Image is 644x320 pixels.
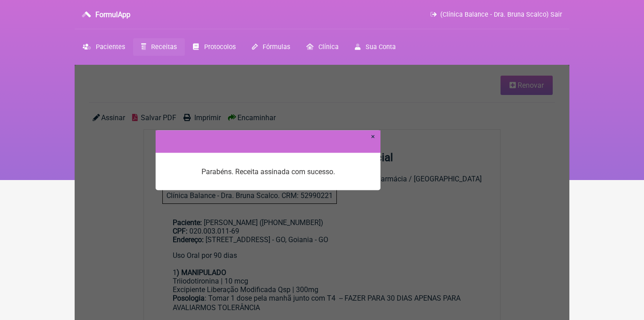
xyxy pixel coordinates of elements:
[96,43,125,51] span: Pacientes
[133,38,185,56] a: Receitas
[244,38,298,56] a: Fórmulas
[95,10,130,19] h3: FormulApp
[366,43,396,51] span: Sua Conta
[430,11,562,18] a: (Clínica Balance - Dra. Bruna Scalco) Sair
[151,43,177,51] span: Receitas
[440,11,562,18] span: (Clínica Balance - Dra. Bruna Scalco) Sair
[298,38,347,56] a: Clínica
[263,43,290,51] span: Fórmulas
[75,38,133,56] a: Pacientes
[371,132,375,140] a: Fechar
[185,38,243,56] a: Protocolos
[318,43,339,51] span: Clínica
[204,43,236,51] span: Protocolos
[347,38,404,56] a: Sua Conta
[170,167,366,176] p: Parabéns. Receita assinada com sucesso.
